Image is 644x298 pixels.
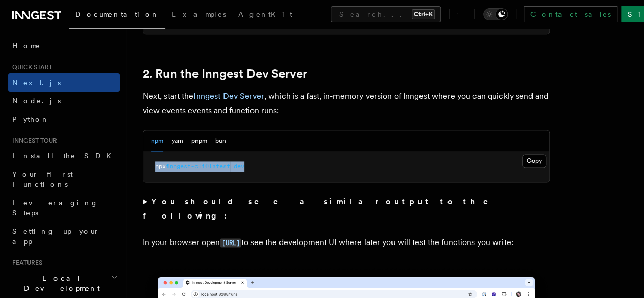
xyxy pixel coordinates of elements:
span: Quick start [8,63,52,71]
a: AgentKit [232,3,298,28]
p: Next, start the , which is a fast, in-memory version of Inngest where you can quickly send and vi... [143,89,550,118]
span: npx [155,162,166,170]
span: Inngest tour [8,137,57,145]
summary: You should see a similar output to the following: [143,195,550,223]
span: dev [234,162,244,170]
span: Python [12,115,49,123]
code: [URL] [220,238,241,247]
a: Your first Functions [8,165,120,194]
a: Home [8,37,120,55]
button: Search...Ctrl+K [331,6,441,22]
button: yarn [172,130,183,151]
span: Next.js [12,78,61,87]
span: Documentation [75,10,159,18]
a: Examples [165,3,232,28]
span: Home [12,41,41,51]
span: Features [8,259,42,267]
button: bun [215,130,226,151]
span: Node.js [12,97,61,105]
kbd: Ctrl+K [412,9,435,19]
a: [URL] [220,237,241,247]
span: Setting up your app [12,227,100,246]
span: Install the SDK [12,152,118,160]
a: Inngest Dev Server [193,91,264,101]
a: Install the SDK [8,147,120,165]
span: AgentKit [238,10,292,18]
strong: You should see a similar output to the following: [143,197,502,221]
a: Leveraging Steps [8,194,120,222]
a: 2. Run the Inngest Dev Server [143,67,307,81]
button: Toggle dark mode [483,8,508,20]
button: Copy [522,154,546,168]
a: Setting up your app [8,222,120,251]
button: npm [151,130,163,151]
a: Contact sales [524,6,617,22]
button: Local Development [8,269,120,297]
span: Leveraging Steps [12,199,98,217]
a: Documentation [69,3,165,29]
button: pnpm [191,130,207,151]
span: Your first Functions [12,170,73,188]
span: Examples [172,10,226,18]
span: Local Development [8,273,111,293]
a: Python [8,110,120,128]
span: inngest-cli@latest [166,162,230,170]
p: In your browser open to see the development UI where later you will test the functions you write: [143,235,550,250]
a: Node.js [8,92,120,110]
a: Next.js [8,73,120,92]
